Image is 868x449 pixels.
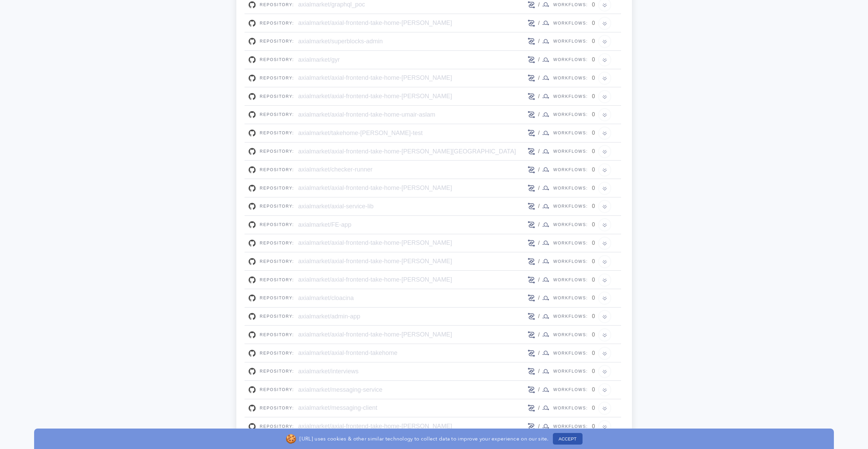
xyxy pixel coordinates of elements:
[549,311,592,321] div: Workflows:
[549,403,592,413] div: Workflows:
[549,348,592,358] div: Workflows:
[527,71,617,85] div: /
[298,18,452,28] div: axialmarket/axial-frontend-take-home-[PERSON_NAME]
[256,109,298,120] div: Repository:
[592,349,595,357] div: 0
[549,220,592,230] div: Workflows:
[592,1,595,9] div: 0
[298,55,340,64] div: axialmarket/gyr
[592,404,595,412] div: 0
[298,202,373,211] div: axialmarket/axial-service-lib
[298,147,516,156] div: axialmarket/axial-frontend-take-home-[PERSON_NAME][GEOGRAPHIC_DATA]
[527,181,617,195] div: /
[256,18,298,28] div: Repository:
[298,403,377,413] div: axialmarket/messaging-client
[592,386,595,394] div: 0
[298,330,452,339] div: axialmarket/axial-frontend-take-home-[PERSON_NAME]
[298,294,354,303] div: axialmarket/cloacina
[527,401,617,415] div: /
[527,90,617,103] div: /
[298,37,383,46] div: axialmarket/superblocks-admin
[527,199,617,213] div: /
[256,201,298,211] div: Repository:
[298,312,360,321] div: axialmarket/admin-app
[256,403,298,413] div: Repository:
[527,145,617,158] div: /
[527,383,617,396] div: /
[298,385,382,394] div: axialmarket/messaging-service
[298,220,351,229] div: axialmarket/FE-app
[527,328,617,342] div: /
[592,422,595,431] div: 0
[299,435,548,442] p: [URL] uses cookies & other similar technology to collect data to improve your experience on our s...
[527,16,617,30] div: /
[298,183,452,193] div: axialmarket/axial-frontend-take-home-[PERSON_NAME]
[527,310,617,323] div: /
[549,109,592,120] div: Workflows:
[592,147,595,155] div: 0
[298,110,435,119] div: axialmarket/axial-frontend-take-home-umair-aslam
[592,74,595,82] div: 0
[298,73,452,83] div: axialmarket/axial-frontend-take-home-[PERSON_NAME]
[256,36,298,46] div: Repository:
[256,146,298,156] div: Repository:
[549,238,592,248] div: Workflows:
[298,238,452,248] div: axialmarket/axial-frontend-take-home-[PERSON_NAME]
[527,126,617,140] div: /
[549,201,592,211] div: Workflows:
[549,146,592,156] div: Workflows:
[549,366,592,376] div: Workflows:
[256,165,298,175] div: Repository:
[298,367,358,376] div: axialmarket/interviews
[549,18,592,28] div: Workflows:
[256,256,298,267] div: Repository:
[298,92,452,101] div: axialmarket/axial-frontend-take-home-[PERSON_NAME]
[527,273,617,287] div: /
[256,238,298,248] div: Repository:
[592,257,595,266] div: 0
[256,330,298,340] div: Repository:
[256,348,298,358] div: Repository:
[256,421,298,432] div: Repository:
[527,346,617,360] div: /
[549,183,592,193] div: Workflows:
[549,73,592,83] div: Workflows:
[256,385,298,395] div: Repository:
[549,55,592,65] div: Workflows:
[527,163,617,177] div: /
[285,432,296,446] span: 🍪
[298,348,397,358] div: axialmarket/axial-frontend-takehome
[592,166,595,174] div: 0
[592,37,595,45] div: 0
[256,293,298,303] div: Repository:
[549,128,592,138] div: Workflows:
[527,34,617,48] div: /
[549,91,592,102] div: Workflows:
[298,422,452,431] div: axialmarket/axial-frontend-take-home-[PERSON_NAME]
[527,218,617,231] div: /
[592,239,595,247] div: 0
[592,56,595,64] div: 0
[592,92,595,101] div: 0
[592,221,595,229] div: 0
[592,110,595,119] div: 0
[527,108,617,121] div: /
[527,364,617,378] div: /
[592,129,595,137] div: 0
[527,255,617,268] div: /
[592,276,595,284] div: 0
[256,366,298,376] div: Repository:
[256,275,298,285] div: Repository:
[592,202,595,210] div: 0
[527,53,617,66] div: /
[256,311,298,321] div: Repository:
[592,312,595,320] div: 0
[549,275,592,285] div: Workflows:
[549,165,592,175] div: Workflows:
[549,385,592,395] div: Workflows:
[256,128,298,138] div: Repository:
[527,291,617,305] div: /
[298,129,423,138] div: axialmarket/takehome-[PERSON_NAME]-test
[527,236,617,250] div: /
[256,73,298,83] div: Repository:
